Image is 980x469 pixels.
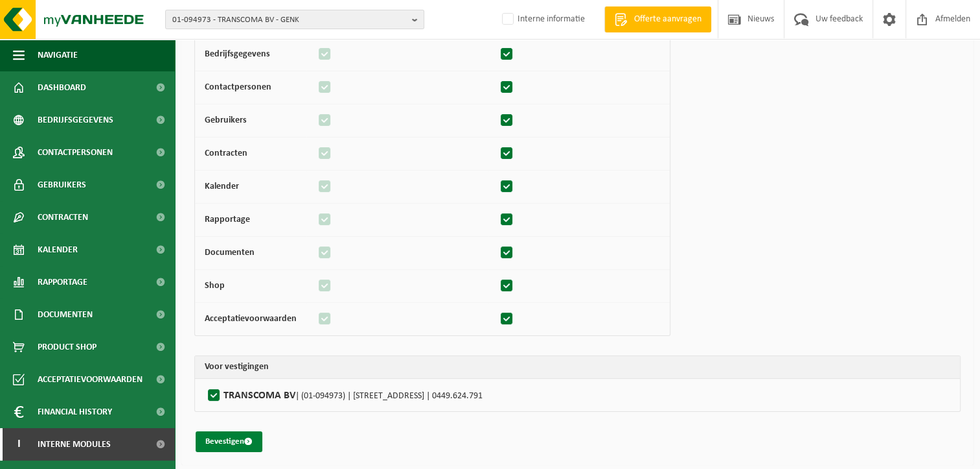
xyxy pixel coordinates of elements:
[205,182,239,191] strong: Kalender
[38,396,112,428] span: Financial History
[631,13,705,26] span: Offerte aanvragen
[13,428,25,461] span: I
[38,266,87,298] span: Rapportage
[205,115,247,125] strong: Gebruikers
[205,49,270,59] strong: Bedrijfsgegevens
[499,10,585,29] label: Interne informatie
[604,6,711,32] a: Offerte aanvragen
[38,136,113,169] span: Contactpersonen
[172,10,407,30] span: 01-094973 - TRANSCOMA BV - GENK
[38,39,78,71] span: Navigatie
[205,314,297,324] strong: Acceptatievoorwaarden
[38,169,86,201] span: Gebruikers
[38,71,86,104] span: Dashboard
[205,385,950,405] label: TRANSCOMA BV
[205,149,247,158] strong: Contracten
[38,331,97,363] span: Product Shop
[165,10,424,29] button: 01-094973 - TRANSCOMA BV - GENK
[205,82,271,92] strong: Contactpersonen
[38,104,113,136] span: Bedrijfsgegevens
[195,356,960,379] th: Voor vestigingen
[38,234,78,266] span: Kalender
[295,391,483,401] span: | (01-094973) | [STREET_ADDRESS] | 0449.624.791
[205,281,225,291] strong: Shop
[38,298,93,331] span: Documenten
[196,431,262,452] button: Bevestigen
[205,248,255,258] strong: Documenten
[38,428,111,461] span: Interne modules
[38,201,88,234] span: Contracten
[38,363,142,396] span: Acceptatievoorwaarden
[205,215,250,224] strong: Rapportage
